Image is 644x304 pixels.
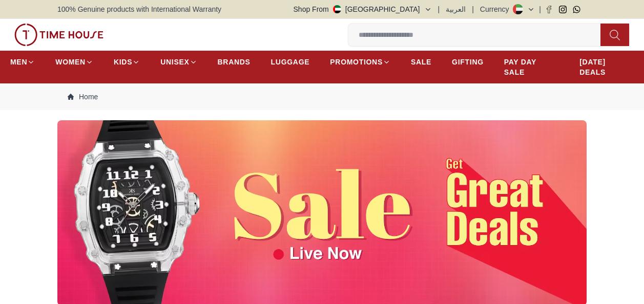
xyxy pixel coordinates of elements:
[559,6,567,13] a: Instagram
[14,24,103,46] img: ...
[579,57,634,77] span: [DATE] DEALS
[57,4,221,14] span: 100% Genuine products with International Warranty
[218,53,251,71] a: BRANDS
[504,57,559,77] span: PAY DAY SALE
[438,4,440,14] span: |
[452,53,484,71] a: GIFTING
[452,57,484,67] span: GIFTING
[10,57,27,67] span: MEN
[114,53,140,71] a: KIDS
[160,53,197,71] a: UNISEX
[579,53,634,81] a: [DATE] DEALS
[330,57,383,67] span: PROMOTIONS
[55,57,86,67] span: WOMEN
[68,92,98,102] a: Home
[411,57,431,67] span: SALE
[114,57,132,67] span: KIDS
[160,57,189,67] span: UNISEX
[446,4,466,14] button: العربية
[545,6,553,13] a: Facebook
[10,53,35,71] a: MEN
[55,53,93,71] a: WOMEN
[480,4,513,14] div: Currency
[294,4,432,14] button: Shop From[GEOGRAPHIC_DATA]
[271,53,310,71] a: LUGGAGE
[539,4,541,14] span: |
[218,57,251,67] span: BRANDS
[472,4,474,14] span: |
[504,53,559,81] a: PAY DAY SALE
[330,53,390,71] a: PROMOTIONS
[333,5,341,13] img: United Arab Emirates
[573,6,580,13] a: Whatsapp
[57,83,587,110] nav: Breadcrumb
[411,53,431,71] a: SALE
[271,57,310,67] span: LUGGAGE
